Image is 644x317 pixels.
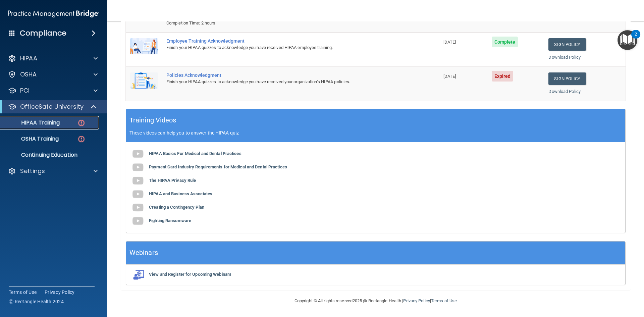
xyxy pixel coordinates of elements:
span: [DATE] [443,74,456,79]
a: HIPAA [8,54,98,62]
p: These videos can help you to answer the HIPAA quiz [129,130,622,136]
img: gray_youtube_icon.38fcd6cc.png [131,161,145,174]
a: Terms of Use [9,289,37,296]
img: gray_youtube_icon.38fcd6cc.png [131,174,145,188]
a: OSHA [8,70,98,78]
img: gray_youtube_icon.38fcd6cc.png [131,188,145,201]
p: Continuing Education [4,152,96,158]
h5: Training Videos [129,114,176,126]
a: Terms of Use [431,298,457,303]
p: HIPAA Training [4,119,60,126]
a: Download Policy [548,55,581,60]
h5: Webinars [129,247,158,259]
p: OfficeSafe University [20,103,84,111]
a: PCI [8,87,98,95]
a: OfficeSafe University [8,103,97,111]
p: Settings [20,167,45,175]
b: Payment Card Industry Requirements for Medical and Dental Practices [149,164,287,169]
div: Finish your HIPAA quizzes to acknowledge you have received HIPAA employee training. [166,44,406,52]
a: Settings [8,167,98,175]
span: Ⓒ Rectangle Health 2024 [9,298,64,305]
div: Policies Acknowledgment [166,72,406,78]
a: Privacy Policy [45,289,75,296]
b: View and Register for Upcoming Webinars [149,272,231,277]
p: OSHA [20,70,37,78]
b: HIPAA Basics For Medical and Dental Practices [149,151,241,156]
a: Sign Policy [548,72,586,85]
img: webinarIcon.c7ebbf15.png [131,270,145,280]
b: Fighting Ransomware [149,218,191,223]
p: PCI [20,87,30,95]
img: PMB logo [8,7,99,20]
a: Download Policy [548,89,581,94]
div: Copyright © All rights reserved 2025 @ Rectangle Health | | [253,290,498,312]
div: Finish your HIPAA quizzes to acknowledge you have received your organization’s HIPAA policies. [166,78,406,86]
img: danger-circle.6113f641.png [77,119,86,127]
img: gray_youtube_icon.38fcd6cc.png [131,201,145,214]
div: Completion Time: 2 hours [166,19,406,27]
p: HIPAA [20,54,37,62]
div: 2 [635,34,637,43]
a: Privacy Policy [403,298,430,303]
h4: Compliance [20,29,66,38]
span: Complete [492,37,518,47]
img: danger-circle.6113f641.png [77,135,86,143]
span: [DATE] [443,40,456,45]
span: Expired [492,71,514,82]
a: Sign Policy [548,38,586,51]
b: The HIPAA Privacy Rule [149,178,196,183]
b: Creating a Contingency Plan [149,205,204,210]
button: Open Resource Center, 2 new notifications [618,30,637,50]
b: HIPAA and Business Associates [149,191,212,196]
p: OSHA Training [4,136,59,142]
img: gray_youtube_icon.38fcd6cc.png [131,214,145,228]
img: gray_youtube_icon.38fcd6cc.png [131,147,145,161]
div: Employee Training Acknowledgment [166,38,406,44]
